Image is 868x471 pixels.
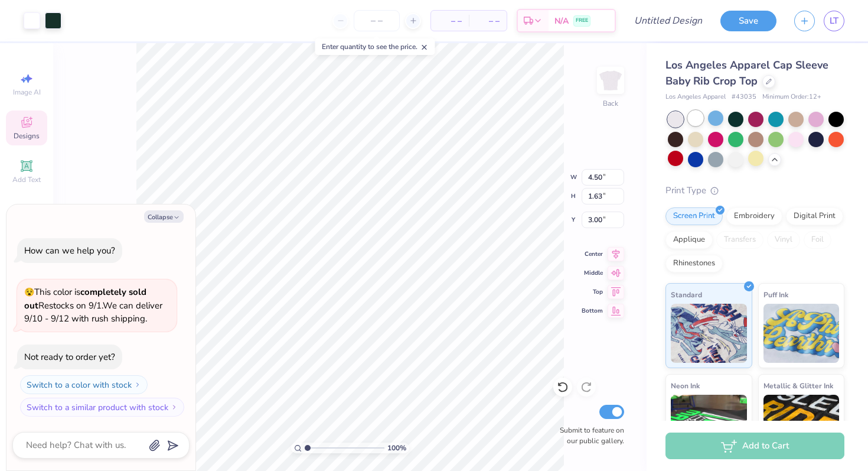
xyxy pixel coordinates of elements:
[387,443,406,453] span: 100 %
[665,92,726,102] span: Los Angeles Apparel
[582,269,603,277] span: Middle
[716,231,763,249] div: Transfers
[603,98,618,109] div: Back
[830,14,838,28] span: LT
[13,87,41,97] span: Image AI
[582,307,603,315] span: Bottom
[354,10,400,31] input: – –
[24,286,162,324] span: This color is Restocks on 9/1. We can deliver 9/10 - 9/12 with rush shipping.
[576,17,588,25] span: FREE
[438,15,462,27] span: – –
[14,131,40,141] span: Designs
[665,255,723,272] div: Rhinestones
[665,231,713,249] div: Applique
[671,304,747,363] img: Standard
[144,210,184,223] button: Collapse
[20,398,184,417] button: Switch to a similar product with stock
[804,231,831,249] div: Foil
[554,15,569,27] span: N/A
[24,351,115,363] div: Not ready to order yet?
[763,288,788,301] span: Puff Ink
[767,231,800,249] div: Vinyl
[786,207,843,225] div: Digital Print
[726,207,782,225] div: Embroidery
[763,395,840,454] img: Metallic & Glitter Ink
[315,38,435,55] div: Enter quantity to see the price.
[171,404,178,411] img: Switch to a similar product with stock
[582,250,603,258] span: Center
[732,92,756,102] span: # 43035
[665,184,844,197] div: Print Type
[12,175,41,184] span: Add Text
[671,379,700,392] span: Neon Ink
[762,92,821,102] span: Minimum Order: 12 +
[476,15,500,27] span: – –
[763,304,840,363] img: Puff Ink
[24,245,115,256] div: How can we help you?
[24,286,146,311] strong: completely sold out
[720,11,776,31] button: Save
[671,288,702,301] span: Standard
[20,375,148,394] button: Switch to a color with stock
[134,381,141,388] img: Switch to a color with stock
[665,207,723,225] div: Screen Print
[599,69,622,92] img: Back
[625,9,712,33] input: Untitled Design
[582,288,603,296] span: Top
[763,379,833,392] span: Metallic & Glitter Ink
[824,11,844,31] a: LT
[24,287,34,298] span: 😵
[671,395,747,454] img: Neon Ink
[665,58,828,88] span: Los Angeles Apparel Cap Sleeve Baby Rib Crop Top
[553,425,624,446] label: Submit to feature on our public gallery.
